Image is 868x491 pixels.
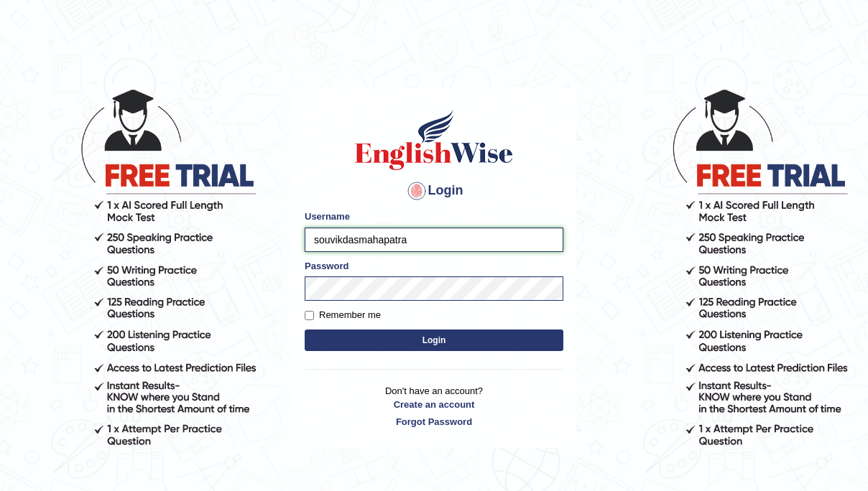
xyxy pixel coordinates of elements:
[305,398,563,411] a: Create an account
[305,259,348,273] label: Password
[305,179,563,202] h4: Login
[305,384,563,429] p: Don't have an account?
[305,329,563,351] button: Login
[305,415,563,429] a: Forgot Password
[352,108,516,172] img: Logo of English Wise sign in for intelligent practice with AI
[305,308,381,322] label: Remember me
[305,311,314,320] input: Remember me
[305,210,350,223] label: Username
